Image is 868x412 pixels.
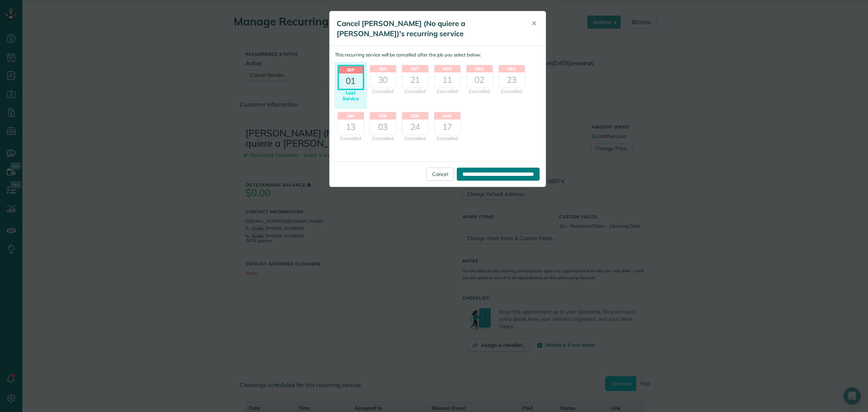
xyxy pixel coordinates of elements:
[402,65,428,72] header: Oct
[370,112,396,119] header: Feb
[434,119,460,135] div: 17
[337,18,521,39] h5: Cancel [PERSON_NAME] (No quiere a [PERSON_NAME])'s recurring service
[338,119,364,135] div: 13
[339,66,363,73] header: Sep
[370,119,396,135] div: 03
[467,65,493,72] header: Dec
[467,72,493,88] div: 02
[499,72,525,88] div: 23
[337,135,364,142] div: Cancelled
[339,73,363,89] div: 01
[370,88,396,95] div: Cancelled
[337,90,364,101] div: Last Service
[338,112,364,119] header: Jan
[402,72,428,88] div: 21
[466,88,493,95] div: Cancelled
[426,168,454,181] a: Cancel
[370,65,396,72] header: Sep
[335,51,540,58] p: This recurring service will be cancelled after the job you select below:
[434,135,461,142] div: Cancelled
[434,72,460,88] div: 11
[434,112,460,119] header: Mar
[370,72,396,88] div: 30
[402,112,428,119] header: Feb
[402,135,429,142] div: Cancelled
[402,88,429,95] div: Cancelled
[434,65,460,72] header: Nov
[498,88,525,95] div: Cancelled
[434,88,461,95] div: Cancelled
[531,19,537,28] span: ✕
[499,65,525,72] header: Dec
[370,135,396,142] div: Cancelled
[402,119,428,135] div: 24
